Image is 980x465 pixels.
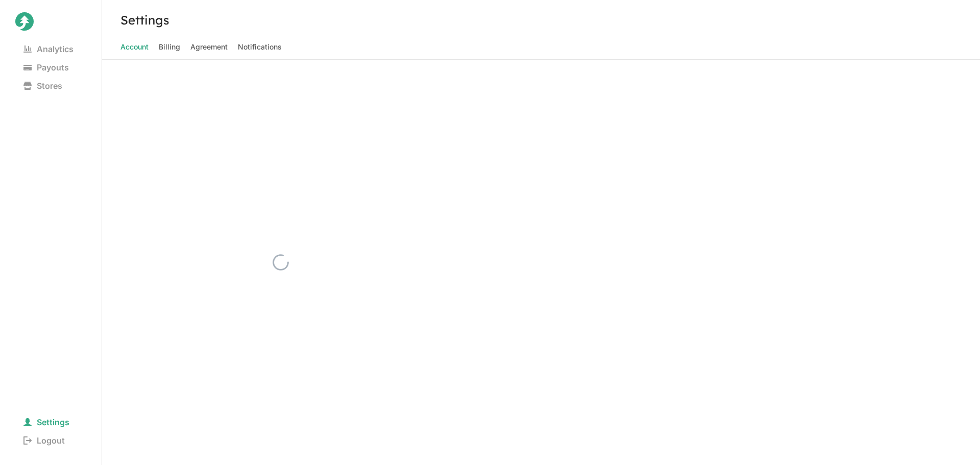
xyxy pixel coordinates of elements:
[102,12,980,28] h3: Settings
[120,40,149,54] span: Account
[15,415,78,429] span: Settings
[15,42,82,56] span: Analytics
[238,40,282,54] span: Notifications
[15,60,77,75] span: Payouts
[15,433,73,448] span: Logout
[159,40,180,54] span: Billing
[15,79,70,93] span: Stores
[190,40,228,54] span: Agreement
